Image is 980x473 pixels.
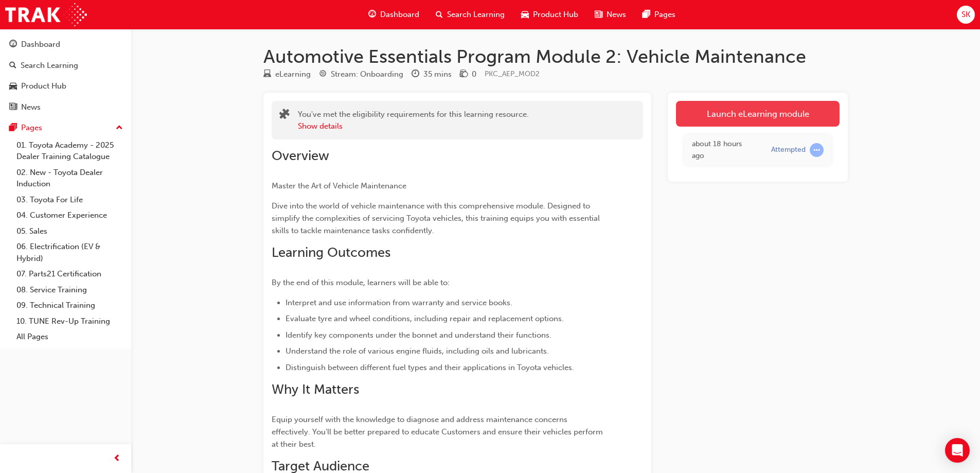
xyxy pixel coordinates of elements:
[331,68,403,80] div: Stream: Onboarding
[272,181,406,190] span: Master the Art of Vehicle Maintenance
[634,4,684,25] a: pages-iconPages
[961,9,970,21] span: SK
[263,70,271,79] span: learningResourceType_ELEARNING-icon
[298,109,529,132] div: You've met the eligibility requirements for this learning resource.
[9,61,16,71] span: search-icon
[368,8,376,21] span: guage-icon
[412,68,452,81] div: Duration
[272,278,450,287] span: By the end of this module, learners will be able to:
[4,98,127,117] a: News
[272,201,602,235] span: Dive into the world of vehicle maintenance with this comprehensive module. Designed to simplify t...
[9,40,17,49] span: guage-icon
[771,145,806,155] div: Attempted
[21,80,66,92] div: Product Hub
[676,101,840,127] a: Launch eLearning module
[12,266,127,282] a: 07. Parts21 Certification
[12,165,127,192] a: 02. New - Toyota Dealer Induction
[286,314,564,323] span: Evaluate tyre and wheel conditions, including repair and replacement options.
[21,101,41,113] div: News
[533,9,578,21] span: Product Hub
[298,120,343,132] button: Show details
[12,207,127,223] a: 04. Customer Experience
[9,103,17,112] span: news-icon
[643,8,650,21] span: pages-icon
[113,452,121,465] span: prev-icon
[12,223,127,239] a: 05. Sales
[607,9,626,21] span: News
[9,124,17,133] span: pages-icon
[279,110,290,121] span: puzzle-icon
[423,68,452,80] div: 35 mins
[272,381,359,397] span: Why It Matters
[116,121,123,135] span: up-icon
[460,70,468,79] span: money-icon
[272,148,329,164] span: Overview
[21,122,42,134] div: Pages
[460,68,476,81] div: Price
[521,8,529,21] span: car-icon
[513,4,586,25] a: car-iconProduct Hub
[412,70,419,79] span: clock-icon
[275,68,311,80] div: eLearning
[12,137,127,165] a: 01. Toyota Academy - 2025 Dealer Training Catalogue
[286,330,551,340] span: Identify key components under the bonnet and understand their functions.
[957,6,975,24] button: SK
[12,329,127,345] a: All Pages
[4,118,127,137] button: Pages
[4,56,127,75] a: Search Learning
[12,192,127,208] a: 03. Toyota For Life
[5,3,87,26] img: Trak
[21,60,78,72] div: Search Learning
[12,297,127,313] a: 09. Technical Training
[586,4,634,25] a: news-iconNews
[12,239,127,266] a: 06. Electrification (EV & Hybrid)
[319,70,327,79] span: target-icon
[4,33,127,118] button: DashboardSearch LearningProduct HubNews
[447,9,505,21] span: Search Learning
[286,298,512,307] span: Interpret and use information from warranty and service books.
[319,68,403,81] div: Stream
[12,313,127,329] a: 10. TUNE Rev-Up Training
[945,438,970,463] div: Open Intercom Messenger
[4,35,127,54] a: Dashboard
[595,8,602,21] span: news-icon
[654,9,675,21] span: Pages
[9,82,17,91] span: car-icon
[286,346,549,356] span: Understand the role of various engine fluids, including oils and lubricants.
[427,4,513,25] a: search-iconSearch Learning
[4,77,127,96] a: Product Hub
[286,363,574,372] span: Distinguish between different fuel types and their applications in Toyota vehicles.
[436,8,443,21] span: search-icon
[485,69,540,78] span: Learning resource code
[810,143,824,157] span: learningRecordVerb_ATTEMPT-icon
[263,68,311,81] div: Type
[263,45,848,68] h1: Automotive Essentials Program Module 2: Vehicle Maintenance
[272,244,390,260] span: Learning Outcomes
[692,138,756,162] div: Mon Sep 22 2025 16:08:28 GMT+1000 (Australian Eastern Standard Time)
[360,4,427,25] a: guage-iconDashboard
[380,9,419,21] span: Dashboard
[272,415,605,449] span: Equip yourself with the knowledge to diagnose and address maintenance concerns effectively. You'l...
[21,39,60,50] div: Dashboard
[472,68,476,80] div: 0
[12,282,127,298] a: 08. Service Training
